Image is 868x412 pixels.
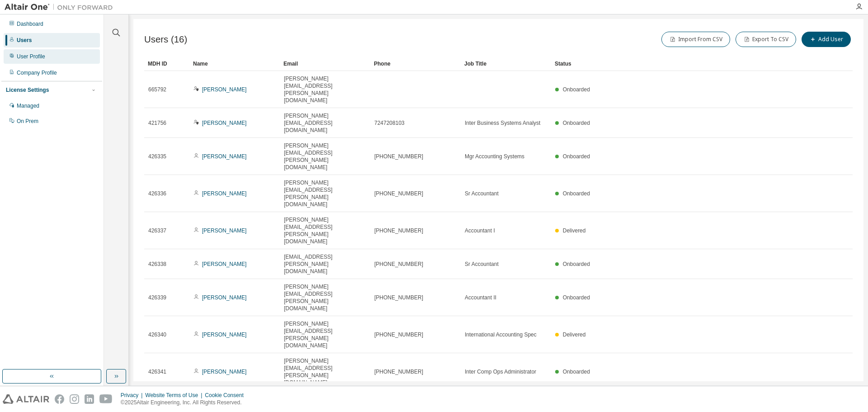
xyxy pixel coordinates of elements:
div: Cookie Consent [205,392,249,399]
span: Delivered [563,227,586,234]
span: [PHONE_NUMBER] [374,368,423,375]
span: Onboarded [563,86,590,93]
span: 426339 [148,294,166,301]
a: [PERSON_NAME] [202,86,247,93]
img: linkedin.svg [85,394,94,404]
div: Phone [374,57,457,71]
span: Inter Comp Ops Administrator [465,368,536,375]
span: Onboarded [563,190,590,197]
div: Website Terms of Use [145,392,205,399]
div: User Profile [17,53,45,60]
span: Users (16) [144,34,187,45]
span: [PERSON_NAME][EMAIL_ADDRESS][PERSON_NAME][DOMAIN_NAME] [284,357,366,386]
span: [PERSON_NAME][EMAIL_ADDRESS][PERSON_NAME][DOMAIN_NAME] [284,283,366,312]
span: 426335 [148,153,166,160]
span: Accountant I [465,227,495,234]
div: Privacy [121,392,145,399]
div: On Prem [17,118,38,125]
span: 665792 [148,86,166,93]
span: 426337 [148,227,166,234]
a: [PERSON_NAME] [202,153,247,160]
span: [PERSON_NAME][EMAIL_ADDRESS][PERSON_NAME][DOMAIN_NAME] [284,179,366,208]
button: Export To CSV [736,32,796,47]
div: Email [283,57,367,71]
a: [PERSON_NAME] [202,331,247,338]
span: 426338 [148,260,166,268]
p: © 2025 Altair Engineering, Inc. All Rights Reserved. [121,399,249,407]
span: 426341 [148,368,166,375]
span: [PERSON_NAME][EMAIL_ADDRESS][PERSON_NAME][DOMAIN_NAME] [284,216,366,245]
span: 7247208103 [374,119,405,127]
span: [PHONE_NUMBER] [374,294,423,301]
div: Company Profile [17,69,57,76]
a: [PERSON_NAME] [202,369,247,375]
a: [PERSON_NAME] [202,261,247,267]
span: [PHONE_NUMBER] [374,153,423,160]
a: [PERSON_NAME] [202,227,247,234]
span: Delivered [563,331,586,338]
div: Users [17,37,32,44]
span: Sr Accountant [465,190,499,197]
img: facebook.svg [55,394,64,404]
div: Name [193,57,276,71]
span: Mgr Accounting Systems [465,153,524,160]
div: Status [555,57,806,71]
span: Onboarded [563,153,590,160]
span: 426336 [148,190,166,197]
div: Managed [17,102,39,109]
img: Altair One [5,3,118,12]
span: [PHONE_NUMBER] [374,227,423,234]
span: [PHONE_NUMBER] [374,260,423,268]
span: Onboarded [563,294,590,301]
span: [EMAIL_ADDRESS][PERSON_NAME][DOMAIN_NAME] [284,253,366,275]
span: Onboarded [563,261,590,267]
button: Import From CSV [661,32,730,47]
span: Accountant II [465,294,496,301]
span: 421756 [148,119,166,127]
span: 426340 [148,331,166,338]
a: [PERSON_NAME] [202,120,247,126]
span: Onboarded [563,120,590,126]
span: International Accounting Spec [465,331,537,338]
div: Job Title [464,57,547,71]
div: MDH ID [148,57,186,71]
span: Inter Business Systems Analyst [465,119,540,127]
button: Add User [802,32,851,47]
div: License Settings [6,86,49,94]
div: Dashboard [17,20,43,28]
span: [PERSON_NAME][EMAIL_ADDRESS][PERSON_NAME][DOMAIN_NAME] [284,142,366,171]
span: [PERSON_NAME][EMAIL_ADDRESS][DOMAIN_NAME] [284,112,366,134]
span: [PHONE_NUMBER] [374,190,423,197]
a: [PERSON_NAME] [202,294,247,301]
span: [PHONE_NUMBER] [374,331,423,338]
a: [PERSON_NAME] [202,190,247,197]
img: youtube.svg [99,394,113,404]
span: [PERSON_NAME][EMAIL_ADDRESS][PERSON_NAME][DOMAIN_NAME] [284,320,366,349]
span: Onboarded [563,369,590,375]
img: altair_logo.svg [3,394,49,404]
span: [PERSON_NAME][EMAIL_ADDRESS][PERSON_NAME][DOMAIN_NAME] [284,75,366,104]
span: Sr Accountant [465,260,499,268]
img: instagram.svg [70,394,79,404]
